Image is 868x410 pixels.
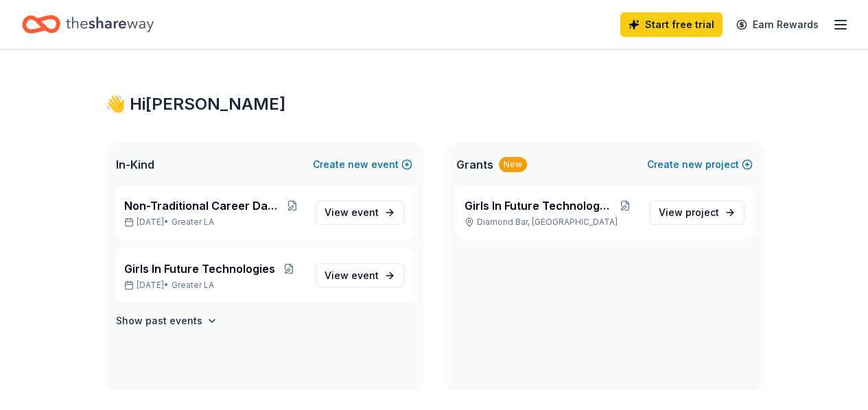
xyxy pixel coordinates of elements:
a: Home [22,8,154,40]
a: Start free trial [620,12,723,37]
p: [DATE] • [124,280,305,291]
a: View event [316,263,404,288]
span: Greater LA [172,217,214,228]
span: View [325,204,379,221]
span: event [351,206,379,218]
span: Non-Traditional Career Day Event [124,197,281,214]
a: View event [316,200,404,225]
span: Greater LA [172,280,214,291]
h4: Show past events [116,313,202,329]
button: Createnewproject [647,156,753,173]
span: Grants [456,156,493,173]
span: View [325,267,379,284]
button: Createnewevent [313,156,412,173]
div: 👋 Hi [PERSON_NAME] [105,93,764,115]
span: Girls In Future Technologies [465,197,612,214]
span: new [682,156,703,173]
button: Show past events [116,313,218,329]
span: Girls In Future Technologies [124,261,275,277]
a: Earn Rewards [728,12,827,37]
span: new [348,156,368,173]
div: New [499,157,527,172]
a: View project [650,200,744,225]
span: project [685,206,719,218]
p: [DATE] • [124,217,305,228]
span: View [659,204,719,221]
span: event [351,269,379,281]
p: Diamond Bar, [GEOGRAPHIC_DATA] [465,217,639,228]
span: In-Kind [116,156,154,173]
